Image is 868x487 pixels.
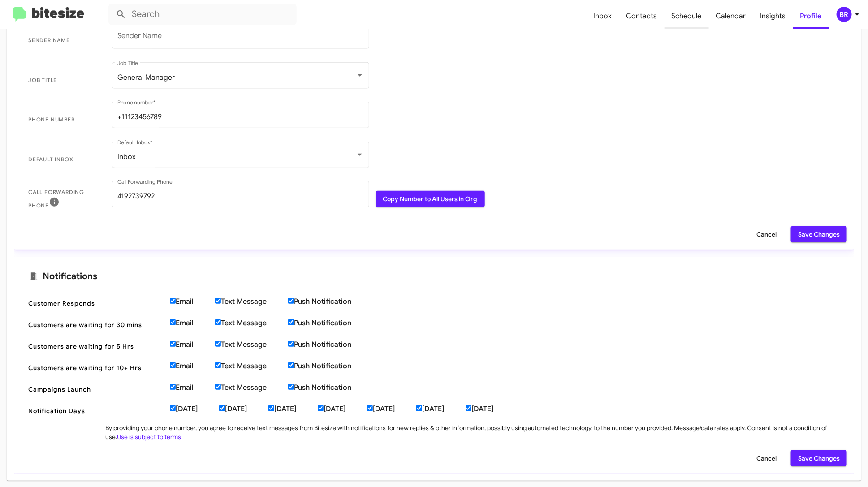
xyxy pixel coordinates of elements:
[215,362,221,368] input: Text Message
[288,297,373,306] label: Push Notification
[170,297,215,306] label: Email
[288,340,373,349] label: Push Notification
[288,362,294,368] input: Push Notification
[28,271,840,282] mat-card-title: Notifications
[756,226,777,242] span: Cancel
[288,319,373,328] label: Push Notification
[215,340,288,349] label: Text Message
[215,384,221,390] input: Text Message
[791,226,847,242] button: Save Changes
[416,405,466,414] label: [DATE]
[117,433,181,441] a: Use is subject to terms
[288,319,294,325] input: Push Notification
[28,155,98,164] span: Default Inbox
[367,405,416,414] label: [DATE]
[117,73,175,82] span: General Manager
[288,362,373,371] label: Push Notification
[798,450,840,466] span: Save Changes
[28,76,98,85] span: Job Title
[28,115,98,124] span: Phone number
[318,405,367,414] label: [DATE]
[215,362,288,371] label: Text Message
[318,405,324,411] input: [DATE]
[215,383,288,392] label: Text Message
[28,320,163,329] span: Customers are waiting for 30 mins
[268,405,274,411] input: [DATE]
[28,299,163,308] span: Customer Responds
[170,298,176,304] input: Email
[105,423,840,441] div: By providing your phone number, you agree to receive text messages from Bitesize with notificatio...
[219,405,225,411] input: [DATE]
[215,341,221,347] input: Text Message
[170,384,176,390] input: Email
[791,450,847,466] button: Save Changes
[170,319,215,328] label: Email
[117,152,136,161] span: Inbox
[416,405,422,411] input: [DATE]
[383,191,478,207] span: Copy Number to All Users in Org
[837,7,852,22] div: BR
[756,450,777,466] span: Cancel
[170,362,176,368] input: Email
[170,362,215,371] label: Email
[28,342,163,351] span: Customers are waiting for 5 Hrs
[117,113,364,121] input: +000 000000000
[793,3,829,29] a: Profile
[829,7,858,22] button: BR
[215,319,288,328] label: Text Message
[749,450,784,466] button: Cancel
[215,298,221,304] input: Text Message
[117,192,364,200] input: +000 000000000
[288,298,294,304] input: Push Notification
[170,341,176,347] input: Email
[288,341,294,347] input: Push Notification
[587,3,619,29] a: Inbox
[619,3,665,29] a: Contacts
[117,34,364,42] input: Sender Name
[170,340,215,349] label: Email
[108,4,297,25] input: Search
[170,405,176,411] input: [DATE]
[268,405,318,414] label: [DATE]
[215,297,288,306] label: Text Message
[798,226,840,242] span: Save Changes
[219,405,268,414] label: [DATE]
[170,319,176,325] input: Email
[466,405,515,414] label: [DATE]
[709,3,753,29] a: Calendar
[170,383,215,392] label: Email
[28,406,163,415] span: Notification Days
[367,405,373,411] input: [DATE]
[749,226,784,242] button: Cancel
[376,191,485,207] button: Copy Number to All Users in Org
[215,319,221,325] input: Text Message
[753,3,793,29] a: Insights
[170,405,219,414] label: [DATE]
[28,36,98,45] span: Sender Name
[466,405,471,411] input: [DATE]
[28,363,163,372] span: Customers are waiting for 10+ Hrs
[28,188,98,210] span: Call Forwarding Phone
[288,383,373,392] label: Push Notification
[288,384,294,390] input: Push Notification
[665,3,709,29] a: Schedule
[28,385,163,394] span: Campaigns Launch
